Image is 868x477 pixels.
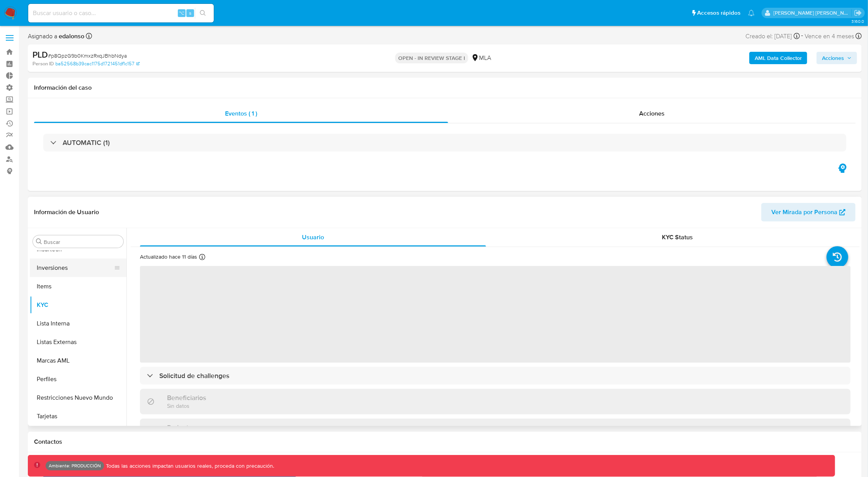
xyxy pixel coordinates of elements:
[854,9,862,17] a: Salir
[746,31,800,41] div: Creado el: [DATE]
[30,407,126,426] button: Tarjetas
[140,253,197,261] p: Actualizado hace 11 días
[195,8,211,19] button: search-icon
[140,419,851,444] div: Parientes
[805,32,854,41] span: Vence en 4 meses
[774,9,852,17] p: leidy.martinez@mercadolibre.com.co
[167,402,206,409] p: Sin datos
[30,296,126,314] button: KYC
[57,32,84,41] b: edalonso
[140,389,851,414] div: BeneficiariosSin datos
[755,52,802,64] b: AML Data Collector
[697,9,740,17] span: Accesos rápidos
[32,60,54,67] b: Person ID
[761,203,856,221] button: Ver Mirada por Persona
[44,238,120,245] input: Buscar
[30,370,126,388] button: Perfiles
[748,10,755,16] a: Notificaciones
[55,60,140,67] a: ba52568b39cac1175d1721451df1c157
[30,388,126,407] button: Restricciones Nuevo Mundo
[30,314,126,333] button: Lista Interna
[771,203,837,221] span: Ver Mirada por Persona
[32,48,48,61] b: PLD
[104,462,274,470] p: Todas las acciones impactan usuarios reales, proceda con precaución.
[639,109,665,118] span: Acciones
[662,233,693,242] span: KYC Status
[302,233,324,242] span: Usuario
[822,52,844,64] span: Acciones
[140,266,851,363] span: ‌
[189,9,191,17] span: s
[63,138,110,147] h3: AUTOMATIC (1)
[30,259,120,277] button: Inversiones
[34,208,99,216] h1: Información de Usuario
[817,52,857,64] button: Acciones
[34,438,856,446] h1: Contactos
[48,52,127,60] span: # p8QpzG9b0KmxzRxqJBhbNdya
[30,277,126,296] button: Items
[159,371,229,380] h3: Solicitud de challenges
[34,84,856,92] h1: Información del caso
[49,464,101,467] p: Ambiente: PRODUCCIÓN
[30,333,126,351] button: Listas Externas
[167,423,196,432] h3: Parientes
[28,8,214,18] input: Buscar usuario o caso...
[167,394,206,402] h3: Beneficiarios
[225,109,257,118] span: Eventos ( 1 )
[471,54,491,62] div: MLA
[36,238,42,245] button: Buscar
[395,53,468,63] p: OPEN - IN REVIEW STAGE I
[30,351,126,370] button: Marcas AML
[749,52,807,64] button: AML Data Collector
[43,134,846,152] div: AUTOMATIC (1)
[179,9,184,17] span: ⌥
[801,31,803,41] span: -
[140,367,851,385] div: Solicitud de challenges
[28,32,84,41] span: Asignado a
